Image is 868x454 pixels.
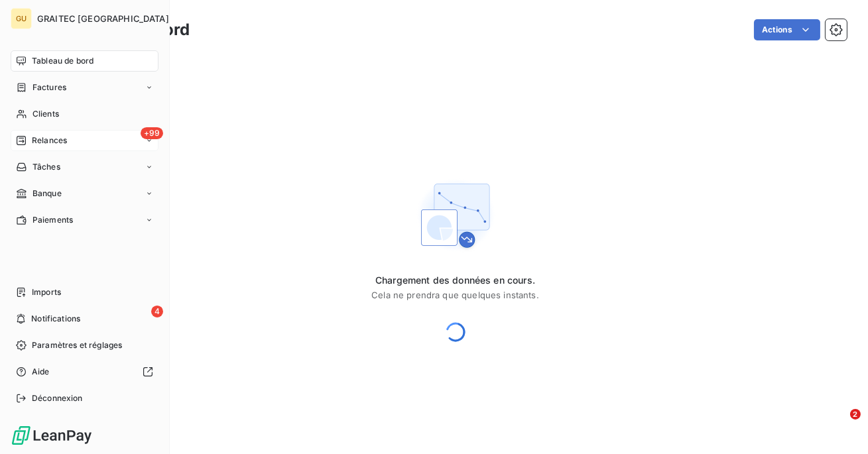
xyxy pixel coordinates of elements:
span: +99 [141,127,163,139]
span: Relances [32,135,67,146]
a: +99Relances [11,130,158,151]
a: Clients [11,103,158,125]
a: Imports [11,282,158,303]
a: Banque [11,183,158,204]
a: Factures [11,77,158,98]
a: Paramètres et réglages [11,335,158,356]
span: Chargement des données en cours. [371,274,539,287]
span: GRAITEC [GEOGRAPHIC_DATA] [37,13,169,24]
span: Paiements [32,214,73,226]
a: Paiements [11,209,158,231]
span: Cela ne prendra que quelques instants. [371,290,539,300]
a: Tâches [11,156,158,178]
span: Imports [32,286,61,298]
div: GU [11,8,32,29]
img: Logo LeanPay [11,425,93,446]
a: Tableau de bord [11,50,158,72]
span: Paramètres et réglages [32,339,122,351]
span: Tableau de bord [32,55,93,67]
span: Clients [32,108,59,120]
span: Factures [32,82,66,93]
span: 4 [151,306,163,317]
img: First time [413,173,498,258]
span: Banque [32,188,62,199]
iframe: Intercom live chat [823,409,855,441]
span: Déconnexion [32,392,83,404]
span: Aide [32,366,50,378]
button: Actions [754,19,820,40]
span: 2 [850,409,861,420]
span: Notifications [31,313,80,325]
span: Tâches [32,161,60,173]
a: Aide [11,361,158,382]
